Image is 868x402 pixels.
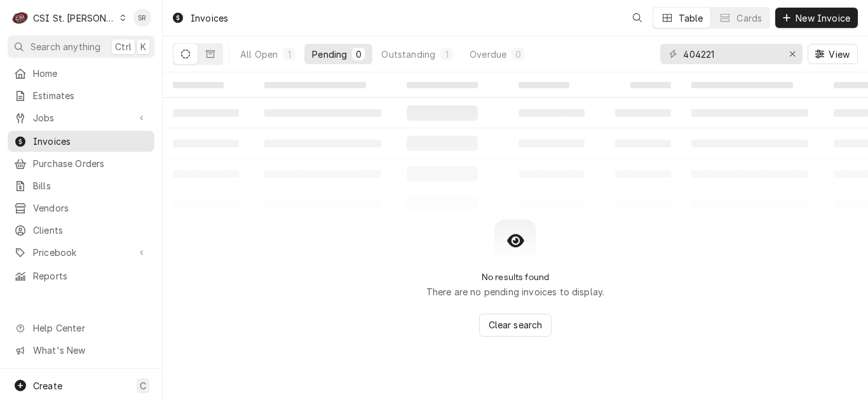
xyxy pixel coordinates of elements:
a: Home [8,63,154,84]
span: Estimates [33,89,148,102]
div: Cards [736,11,762,25]
button: Search anythingCtrlK [8,36,154,58]
button: New Invoice [775,8,858,28]
input: Keyword search [683,44,778,64]
span: Help Center [33,321,147,335]
span: New Invoice [793,11,853,25]
span: Bills [33,179,148,192]
a: Bills [8,175,154,196]
span: K [140,40,146,53]
div: SR [133,9,151,27]
span: View [826,48,852,61]
a: Invoices [8,131,154,152]
div: CSI St. [PERSON_NAME] [33,11,116,25]
span: Home [33,67,148,80]
span: Reports [33,269,148,283]
a: Reports [8,265,154,286]
a: Purchase Orders [8,153,154,174]
div: 1 [285,48,293,61]
a: Estimates [8,85,154,106]
span: ‌ [407,82,478,88]
span: ‌ [264,82,366,88]
div: 0 [355,48,362,61]
span: What's New [33,344,147,357]
div: C [11,9,29,27]
span: Pricebook [33,246,129,259]
span: Purchase Orders [33,157,148,170]
span: Search anything [31,40,100,53]
p: There are no pending invoices to display. [426,285,605,298]
div: 0 [514,48,522,61]
div: CSI St. Louis's Avatar [11,9,29,27]
div: Stephani Roth's Avatar [133,9,151,27]
a: Go to Jobs [8,107,154,128]
div: Overdue [470,48,506,61]
div: 1 [443,48,451,61]
table: Pending Invoices List Loading [163,72,868,220]
span: Invoices [33,135,148,148]
a: Clients [8,220,154,241]
span: Clients [33,224,148,237]
a: Vendors [8,198,154,218]
div: Pending [312,48,347,61]
button: View [808,44,858,64]
span: Jobs [33,111,129,124]
span: Vendors [33,201,148,215]
div: Table [679,11,703,25]
span: Create [33,380,62,391]
div: All Open [240,48,278,61]
a: Go to Pricebook [8,242,154,263]
button: Open search [627,8,648,28]
span: Clear search [486,318,545,332]
div: Outstanding [381,48,435,61]
span: ‌ [173,82,224,88]
span: ‌ [691,82,793,88]
span: ‌ [630,82,671,88]
button: Clear search [479,314,552,337]
span: ‌ [519,82,569,88]
a: Go to Help Center [8,318,154,338]
h2: No results found [482,272,550,283]
button: Erase input [782,44,803,64]
span: C [140,379,146,392]
span: Ctrl [115,40,132,53]
a: Go to What's New [8,340,154,361]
